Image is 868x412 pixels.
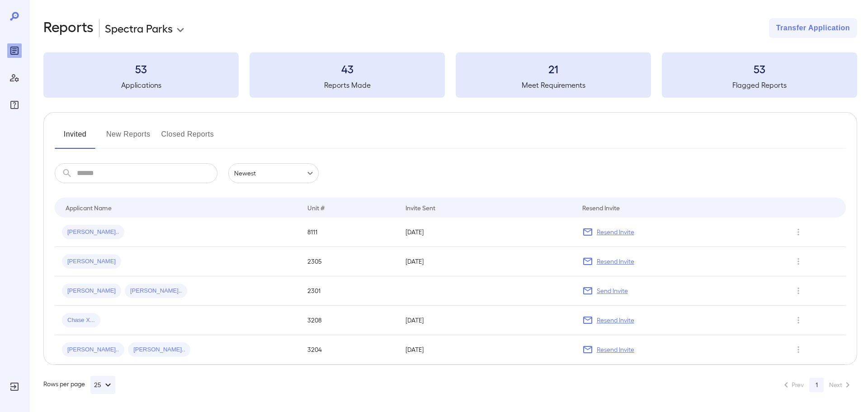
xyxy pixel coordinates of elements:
[791,254,806,269] button: Row Actions
[43,52,857,98] summary: 53Applications43Reports Made21Meet Requirements53Flagged Reports
[62,287,121,295] span: [PERSON_NAME]
[456,80,651,90] h5: Meet Requirements
[300,306,398,335] td: 3208
[398,335,575,365] td: [DATE]
[597,257,634,266] p: Resend Invite
[161,127,214,149] button: Closed Reports
[228,163,319,183] div: Newest
[43,18,94,38] h2: Reports
[791,313,806,327] button: Row Actions
[7,379,22,394] div: Log Out
[106,127,151,149] button: New Reports
[307,202,325,213] div: Unit #
[7,71,22,85] div: Manage Users
[398,218,575,247] td: [DATE]
[398,306,575,335] td: [DATE]
[597,316,634,325] p: Resend Invite
[300,218,398,247] td: 8111
[582,202,620,213] div: Resend Invite
[105,21,173,35] p: Spectra Parks
[662,80,857,90] h5: Flagged Reports
[7,43,22,58] div: Reports
[62,228,124,237] span: [PERSON_NAME]..
[809,378,824,392] button: page 1
[7,98,22,112] div: FAQ
[300,276,398,306] td: 2301
[62,316,100,325] span: Chase X...
[662,62,857,76] h3: 53
[791,225,806,239] button: Row Actions
[43,80,239,90] h5: Applications
[791,342,806,357] button: Row Actions
[250,62,445,76] h3: 43
[128,346,190,354] span: [PERSON_NAME]..
[597,227,634,237] p: Resend Invite
[66,202,112,213] div: Applicant Name
[791,284,806,298] button: Row Actions
[90,376,115,394] button: 25
[43,62,239,76] h3: 53
[398,247,575,276] td: [DATE]
[43,376,115,394] div: Rows per page
[250,80,445,90] h5: Reports Made
[597,345,634,354] p: Resend Invite
[62,257,121,266] span: [PERSON_NAME]
[300,335,398,365] td: 3204
[55,127,95,149] button: Invited
[777,378,857,392] nav: pagination navigation
[769,18,857,38] button: Transfer Application
[125,287,187,295] span: [PERSON_NAME]..
[597,286,628,295] p: Send Invite
[300,247,398,276] td: 2305
[62,346,124,354] span: [PERSON_NAME]..
[406,202,435,213] div: Invite Sent
[456,62,651,76] h3: 21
